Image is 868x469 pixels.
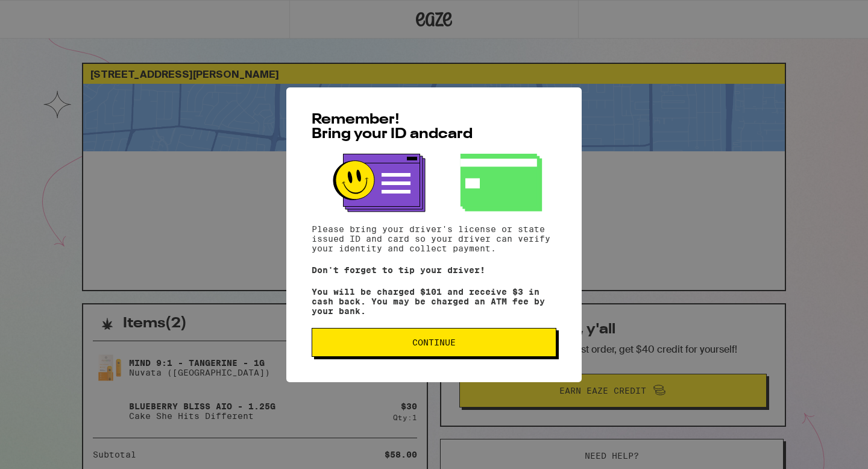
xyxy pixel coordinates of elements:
button: Continue [312,328,556,357]
span: Continue [412,338,456,347]
p: Please bring your driver's license or state issued ID and card so your driver can verify your ide... [312,224,556,253]
p: Don't forget to tip your driver! [312,265,556,275]
p: You will be charged $101 and receive $3 in cash back. You may be charged an ATM fee by your bank. [312,287,556,316]
span: Remember! Bring your ID and card [312,113,473,142]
